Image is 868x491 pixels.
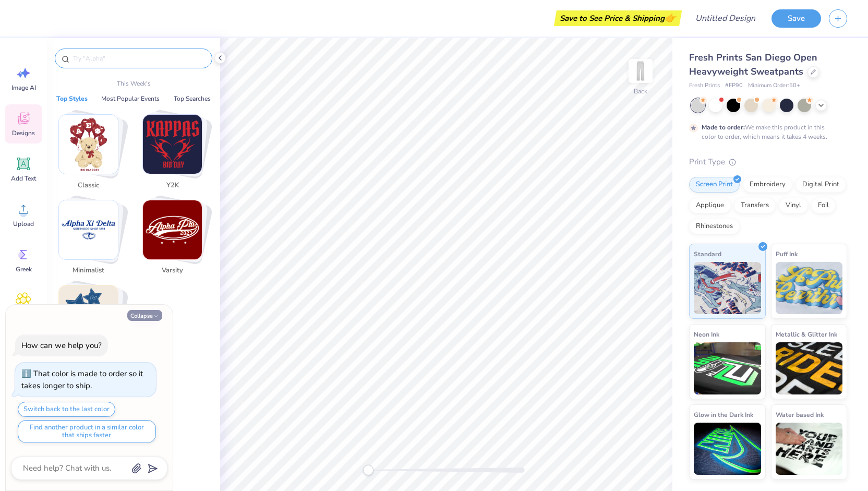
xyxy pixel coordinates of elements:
[53,93,91,104] button: Top Styles
[694,329,719,340] span: Neon Ink
[52,285,131,365] button: Stack Card Button 80s & 90s
[143,200,202,259] img: Varsity
[779,198,808,213] div: Vinyl
[702,123,745,131] strong: Made to order:
[776,342,843,394] img: Metallic & Glitter Ink
[143,115,202,174] img: Y2K
[776,409,824,420] span: Water based Ink
[702,123,830,141] div: We make this product in this color to order, which means it takes 4 weeks.
[689,177,740,193] div: Screen Print
[11,83,36,92] span: Image AI
[811,198,836,213] div: Foil
[795,177,846,193] div: Digital Print
[557,10,679,26] div: Save to See Price & Shipping
[748,81,800,90] span: Minimum Order: 50 +
[689,156,847,168] div: Print Type
[694,423,761,475] img: Glow in the Dark Ink
[687,8,764,29] input: Untitled Design
[127,310,162,321] button: Collapse
[363,465,373,475] div: Accessibility label
[98,93,163,104] button: Most Popular Events
[18,420,156,443] button: Find another product in a similar color that ships faster
[743,177,792,193] div: Embroidery
[776,423,843,475] img: Water based Ink
[52,200,131,280] button: Stack Card Button Minimalist
[689,51,817,78] span: Fresh Prints San Diego Open Heavyweight Sweatpants
[694,248,721,259] span: Standard
[13,220,34,228] span: Upload
[725,81,743,90] span: # FP90
[694,262,761,314] img: Standard
[734,198,776,213] div: Transfers
[776,248,798,259] span: Puff Ink
[155,266,189,276] span: Varsity
[771,9,821,28] button: Save
[776,329,837,340] span: Metallic & Glitter Ink
[59,115,118,174] img: Classic
[689,81,720,90] span: Fresh Prints
[11,174,36,183] span: Add Text
[634,87,647,96] div: Back
[72,53,206,64] input: Try "Alpha"
[155,181,189,191] span: Y2K
[12,129,35,137] span: Designs
[694,409,753,420] span: Glow in the Dark Ink
[694,342,761,394] img: Neon Ink
[18,402,115,417] button: Switch back to the last color
[71,181,105,191] span: Classic
[776,262,843,314] img: Puff Ink
[71,266,105,276] span: Minimalist
[689,198,731,213] div: Applique
[21,368,143,391] div: That color is made to order so it takes longer to ship.
[117,79,151,88] p: This Week's
[59,200,118,259] img: Minimalist
[136,114,215,195] button: Stack Card Button Y2K
[665,11,676,24] span: 👉
[21,340,102,351] div: How can we help you?
[689,219,740,234] div: Rhinestones
[171,93,214,104] button: Top Searches
[136,200,215,280] button: Stack Card Button Varsity
[630,61,651,81] img: Back
[52,114,131,195] button: Stack Card Button Classic
[16,265,32,273] span: Greek
[59,285,118,344] img: 80s & 90s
